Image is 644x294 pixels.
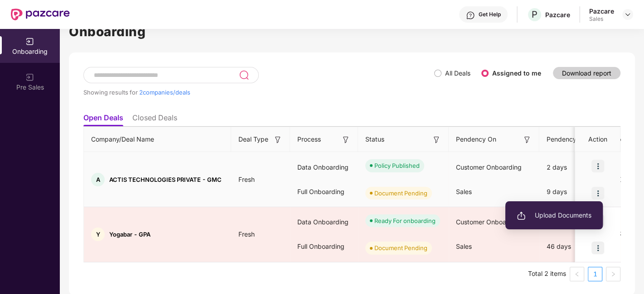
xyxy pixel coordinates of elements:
[456,163,522,171] span: Customer Onboarding
[445,69,470,77] label: All Deals
[69,22,635,42] h1: Onboarding
[545,10,570,19] div: Pazcare
[553,67,620,79] button: Download report
[365,134,384,144] span: Status
[610,271,616,277] span: right
[290,234,358,259] div: Full Onboarding
[341,135,350,144] img: svg+xml;base64,PHN2ZyB3aWR0aD0iMTYiIGhlaWdodD0iMTYiIHZpZXdCb3g9IjAgMCAxNiAxNiIgZmlsbD0ibm9uZSIgeG...
[517,210,591,220] span: Upload Documents
[290,180,358,204] div: Full Onboarding
[523,135,532,144] img: svg+xml;base64,PHN2ZyB3aWR0aD0iMTYiIGhlaWdodD0iMTYiIHZpZXdCb3g9IjAgMCAxNiAxNiIgZmlsbD0ibm9uZSIgeG...
[290,210,358,234] div: Data Onboarding
[91,173,105,186] div: A
[83,113,123,126] li: Open Deals
[624,11,631,18] img: svg+xml;base64,PHN2ZyBpZD0iRHJvcGRvd24tMzJ4MzIiIHhtbG5zPSJodHRwOi8vd3d3LnczLm9yZy8yMDAwL3N2ZyIgd2...
[297,134,321,144] span: Process
[231,230,262,238] span: Fresh
[588,267,602,281] a: 1
[466,11,475,20] img: svg+xml;base64,PHN2ZyBpZD0iSGVscC0zMngzMiIgeG1sbnM9Imh0dHA6Ly93d3cudzMub3JnLzIwMDAvc3ZnIiB3aWR0aD...
[606,267,620,281] li: Next Page
[239,70,249,81] img: svg+xml;base64,PHN2ZyB3aWR0aD0iMjQiIGhlaWdodD0iMjUiIHZpZXdCb3g9IjAgMCAyNCAyNSIgZmlsbD0ibm9uZSIgeG...
[479,11,501,18] div: Get Help
[84,127,231,152] th: Company/Deal Name
[132,113,177,126] li: Closed Deals
[574,271,580,277] span: left
[589,7,614,15] div: Pazcare
[528,267,566,281] li: Total 2 items
[290,155,358,180] div: Data Onboarding
[492,69,541,77] label: Assigned to me
[231,175,262,183] span: Fresh
[517,211,526,220] img: svg+xml;base64,PHN2ZyB3aWR0aD0iMjAiIGhlaWdodD0iMjAiIHZpZXdCb3g9IjAgMCAyMCAyMCIgZmlsbD0ibm9uZSIgeG...
[570,267,584,281] li: Previous Page
[539,127,607,152] th: Pendency
[570,267,584,281] button: left
[139,89,190,96] span: 2 companies/deals
[91,228,105,241] div: Y
[25,37,34,46] img: svg+xml;base64,PHN2ZyB3aWR0aD0iMjAiIGhlaWdodD0iMjAiIHZpZXdCb3g9IjAgMCAyMCAyMCIgZmlsbD0ibm9uZSIgeG...
[539,234,607,259] div: 46 days
[456,134,496,144] span: Pendency On
[456,188,472,195] span: Sales
[25,73,34,82] img: svg+xml;base64,PHN2ZyB3aWR0aD0iMjAiIGhlaWdodD0iMjAiIHZpZXdCb3g9IjAgMCAyMCAyMCIgZmlsbD0ibm9uZSIgeG...
[591,242,604,254] img: icon
[456,218,522,226] span: Customer Onboarding
[374,243,427,252] div: Document Pending
[539,180,607,204] div: 9 days
[238,134,268,144] span: Deal Type
[591,160,604,172] img: icon
[591,187,604,199] img: icon
[109,231,150,238] span: Yogabar - GPA
[547,134,593,144] span: Pendency
[374,189,427,198] div: Document Pending
[83,89,434,96] div: Showing results for
[11,9,70,20] img: New Pazcare Logo
[374,161,420,170] div: Policy Published
[273,135,282,144] img: svg+xml;base64,PHN2ZyB3aWR0aD0iMTYiIGhlaWdodD0iMTYiIHZpZXdCb3g9IjAgMCAxNiAxNiIgZmlsbD0ibm9uZSIgeG...
[539,155,607,180] div: 2 days
[456,242,472,250] span: Sales
[374,216,436,225] div: Ready For onboarding
[589,15,614,23] div: Sales
[588,267,602,281] li: 1
[432,135,441,144] img: svg+xml;base64,PHN2ZyB3aWR0aD0iMTYiIGhlaWdodD0iMTYiIHZpZXdCb3g9IjAgMCAxNiAxNiIgZmlsbD0ibm9uZSIgeG...
[575,127,620,152] th: Action
[606,267,620,281] button: right
[109,176,222,183] span: ACTIS TECHNOLOGIES PRIVATE - GMC
[532,9,537,20] span: P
